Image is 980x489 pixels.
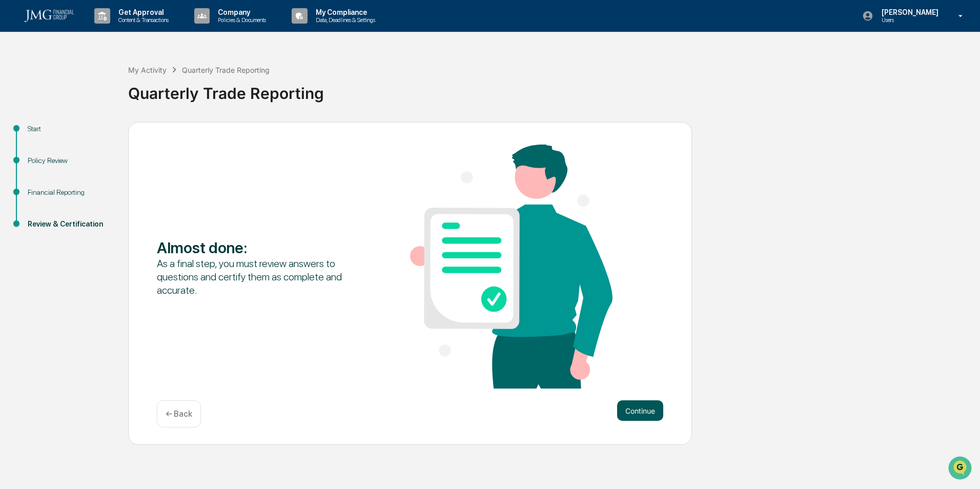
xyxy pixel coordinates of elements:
div: As a final step, you must review answers to questions and certify them as complete and accurate. [157,257,359,297]
img: logo [25,10,74,22]
iframe: Open customer support [947,455,975,483]
p: Data, Deadlines & Settings [308,16,380,24]
div: 🖐️ [10,130,18,138]
p: [PERSON_NAME] [873,8,944,16]
div: Review & Certification [28,219,112,230]
span: Preclearance [21,129,66,139]
p: Policies & Documents [210,16,271,24]
p: How can we help? [10,22,187,38]
a: Powered byPylon [72,173,124,181]
span: Attestations [85,129,127,139]
div: My Activity [128,66,167,74]
div: Financial Reporting [28,187,112,198]
button: Continue [617,400,663,421]
div: 🗄️ [74,130,83,138]
span: Pylon [102,174,124,181]
button: Start new chat [174,81,187,94]
a: 🖐️Preclearance [6,125,70,144]
p: ← Back [166,409,192,419]
p: Company [210,8,271,16]
div: We're available if you need us! [35,89,130,97]
div: Start new chat [35,78,168,89]
a: 🗄️Attestations [70,125,131,144]
span: Data Lookup [21,149,65,159]
div: Quarterly Trade Reporting [182,66,270,74]
img: Almost done [410,145,612,389]
img: 1746055101610-c473b297-6a78-478c-a979-82029cc54cd1 [10,78,29,97]
p: My Compliance [308,8,380,16]
p: Get Approval [110,8,174,16]
div: Quarterly Trade Reporting [128,76,975,103]
p: Content & Transactions [110,16,174,24]
div: Policy Review [28,155,112,166]
a: 🔎Data Lookup [6,145,69,163]
div: Almost done : [157,238,359,257]
div: 🔎 [10,150,18,158]
div: Start [28,124,112,134]
p: Users [873,16,944,24]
